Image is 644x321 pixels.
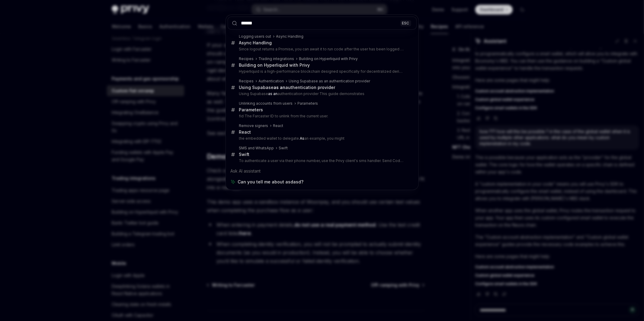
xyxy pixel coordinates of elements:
[239,107,263,113] div: Parameters
[239,129,251,135] div: React
[400,20,411,26] div: ESC
[239,40,272,46] div: Async Handling
[268,91,278,96] b: as an
[259,79,284,84] div: Authentication
[239,136,404,141] p: the embedded wallet to delegate. an example, you might
[274,85,286,90] b: as an
[239,158,404,163] p: To authenticate a user via their phone number, use the Privy client's sms handler. Send Code sendC
[299,56,358,61] div: Building on Hyperliquid with Privy
[276,34,304,39] div: Async Handling
[298,101,318,106] div: Parameters
[289,79,370,84] div: Using Supabase as an authentication provider
[239,152,250,157] div: Swift
[239,114,404,119] p: fid The Farcaster ID to unlink from the current user.
[239,85,335,90] div: Using Supabase authentication provider
[239,62,310,68] div: Building on Hyperliquid with Privy
[239,79,254,84] div: Recipes
[239,91,404,96] p: Using Supabase authentication provider This guide demonstrates
[300,136,305,141] b: As
[228,166,417,176] div: Ask AI assistant
[239,101,293,106] div: Unlinking accounts from users
[259,56,294,61] div: Trading integrations
[239,146,274,151] div: SMS and WhatsApp
[239,47,404,52] p: Since logout returns a Promise, you can await it to run code after the user has been logged out:
[239,69,404,74] p: Hyperliquid is a high-performance blockchain designed specifically for decentralized derivatives tra
[238,179,304,185] span: Can you tell me about asdasd?
[273,123,284,128] div: React
[239,56,254,61] div: Recipes
[239,34,271,39] div: Logging users out
[279,146,288,151] div: Swift
[239,123,268,128] div: Remove signers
